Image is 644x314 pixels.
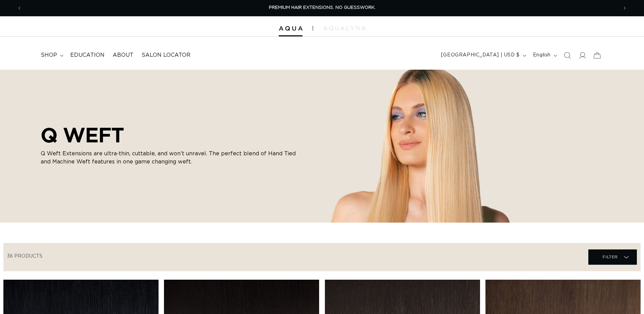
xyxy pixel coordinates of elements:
[142,52,190,59] span: Salon Locator
[617,2,632,15] button: Next announcement
[109,48,137,63] a: About
[588,249,637,265] summary: Filter
[529,49,560,62] button: English
[323,26,366,30] img: aqualyna.com
[533,52,551,59] span: English
[269,5,375,10] span: PREMIUM HAIR EXTENSIONS. NO GUESSWORK.
[12,2,27,15] button: Previous announcement
[279,26,302,31] img: Aqua Hair Extensions
[437,49,529,62] button: [GEOGRAPHIC_DATA] | USD $
[560,48,575,63] summary: Search
[137,48,195,63] a: Salon Locator
[41,123,299,147] h2: Q WEFT
[41,52,57,59] span: shop
[37,48,66,63] summary: shop
[441,52,520,59] span: [GEOGRAPHIC_DATA] | USD $
[70,52,105,59] span: Education
[113,52,133,59] span: About
[603,250,618,263] span: Filter
[41,150,299,166] p: Q Weft Extensions are ultra-thin, cuttable, and won’t unravel. The perfect blend of Hand Tied and...
[66,48,109,63] a: Education
[7,254,42,259] span: 36 products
